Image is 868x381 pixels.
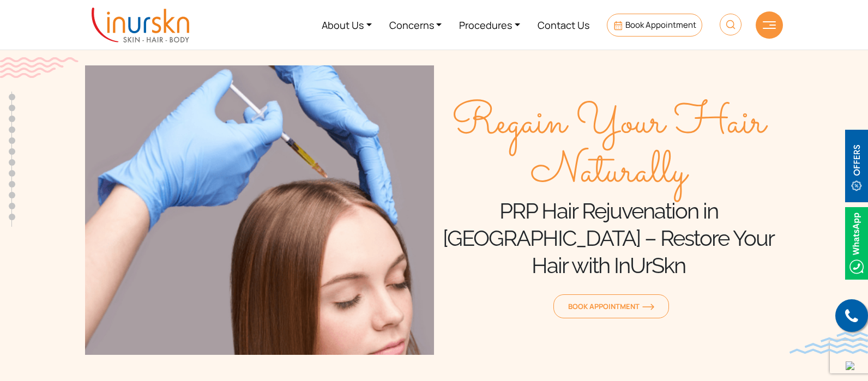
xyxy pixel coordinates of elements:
[845,236,868,248] a: Whatsappicon
[92,8,189,43] img: inurskn-logo
[789,332,868,354] img: bluewave
[450,4,529,45] a: Procedures
[845,207,868,280] img: Whatsappicon
[763,21,776,29] img: hamLine.svg
[568,301,654,311] span: Book Appointment
[607,14,702,37] a: Book Appointment
[553,294,669,318] a: Book Appointmentorange-arrow
[642,304,654,310] img: orange-arrow
[434,197,783,279] h1: PRP Hair Rejuvenation in [GEOGRAPHIC_DATA] – Restore Your Hair with InUrSkn
[846,361,854,370] img: up-blue-arrow.svg
[434,99,783,197] span: Regain Your Hair Naturally
[529,4,598,45] a: Contact Us
[720,14,742,35] img: HeaderSearch
[625,19,696,31] span: Book Appointment
[381,4,451,45] a: Concerns
[313,4,381,45] a: About Us
[845,130,868,202] img: offerBt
